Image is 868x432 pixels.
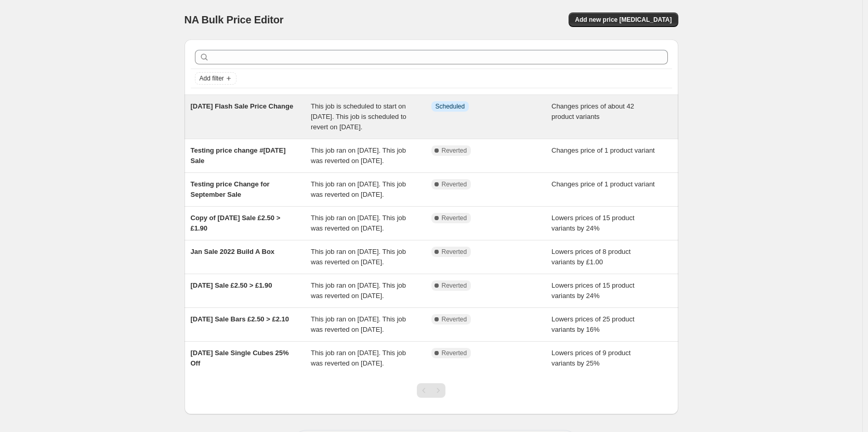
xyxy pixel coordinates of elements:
span: Changes prices of about 42 product variants [551,102,634,120]
span: Lowers prices of 15 product variants by 24% [551,214,635,232]
span: Testing price Change for September Sale [191,180,270,198]
span: Reverted [442,248,467,256]
span: Changes price of 1 product variant [551,180,655,188]
span: This job ran on [DATE]. This job was reverted on [DATE]. [311,281,406,300]
span: This job ran on [DATE]. This job was reverted on [DATE]. [311,180,406,198]
span: Lowers prices of 8 product variants by £1.00 [551,248,630,266]
span: Reverted [442,315,467,323]
span: NA Bulk Price Editor [185,14,284,25]
span: Add filter [200,74,224,83]
span: Changes price of 1 product variant [551,146,655,154]
span: [DATE] Flash Sale Price Change [191,102,294,110]
nav: Pagination [417,383,445,398]
span: This job ran on [DATE]. This job was reverted on [DATE]. [311,214,406,232]
span: Jan Sale 2022 Build A Box [191,248,275,255]
button: Add new price [MEDICAL_DATA] [569,12,678,27]
button: Add filter [195,72,236,85]
span: This job ran on [DATE]. This job was reverted on [DATE]. [311,248,406,266]
span: Add new price [MEDICAL_DATA] [575,16,672,24]
span: Reverted [442,349,467,357]
span: This job ran on [DATE]. This job was reverted on [DATE]. [311,146,406,165]
span: Reverted [442,214,467,222]
span: Lowers prices of 15 product variants by 24% [551,281,635,300]
span: Testing price change #[DATE] Sale [191,146,286,165]
span: Lowers prices of 9 product variants by 25% [551,349,630,367]
span: This job ran on [DATE]. This job was reverted on [DATE]. [311,315,406,333]
span: Reverted [442,180,467,188]
span: This job ran on [DATE]. This job was reverted on [DATE]. [311,349,406,367]
span: [DATE] Sale £2.50 > £1.90 [191,281,272,289]
span: [DATE] Sale Bars £2.50 > £2.10 [191,315,289,323]
span: This job is scheduled to start on [DATE]. This job is scheduled to revert on [DATE]. [311,102,406,131]
span: Lowers prices of 25 product variants by 16% [551,315,635,333]
span: [DATE] Sale Single Cubes 25% Off [191,349,289,367]
span: Scheduled [436,102,465,111]
span: Copy of [DATE] Sale £2.50 > £1.90 [191,214,281,232]
span: Reverted [442,146,467,155]
span: Reverted [442,281,467,290]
